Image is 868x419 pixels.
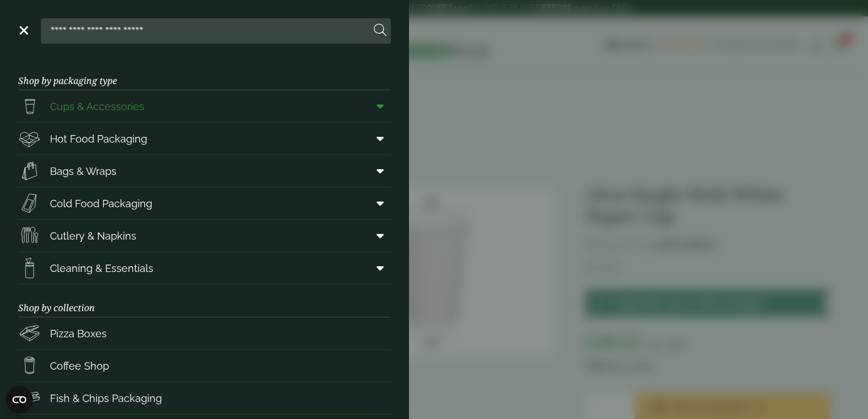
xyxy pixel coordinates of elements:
span: Fish & Chips Packaging [50,391,162,406]
img: HotDrink_paperCup.svg [18,354,41,377]
a: Cups & Accessories [18,90,391,122]
img: open-wipe.svg [18,257,41,279]
span: Cups & Accessories [50,99,144,114]
h3: Shop by packaging type [18,57,391,90]
a: Cleaning & Essentials [18,252,391,284]
span: Hot Food Packaging [50,131,147,146]
a: Cutlery & Napkins [18,220,391,252]
span: Cold Food Packaging [50,196,152,211]
button: Open CMP widget [6,386,33,413]
h3: Shop by collection [18,284,391,317]
span: Cleaning & Essentials [50,261,153,276]
span: Coffee Shop [50,358,109,374]
span: Bags & Wraps [50,164,116,179]
a: Hot Food Packaging [18,123,391,154]
img: Sandwich_box.svg [18,192,41,215]
a: Pizza Boxes [18,317,391,349]
a: Bags & Wraps [18,155,391,187]
img: Deli_box.svg [18,127,41,150]
img: Cutlery.svg [18,224,41,247]
span: Pizza Boxes [50,326,107,341]
img: Paper_carriers.svg [18,160,41,182]
a: Fish & Chips Packaging [18,382,391,414]
a: Cold Food Packaging [18,187,391,219]
span: Cutlery & Napkins [50,228,136,244]
img: PintNhalf_cup.svg [18,95,41,118]
a: Coffee Shop [18,350,391,382]
img: Pizza_boxes.svg [18,322,41,345]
